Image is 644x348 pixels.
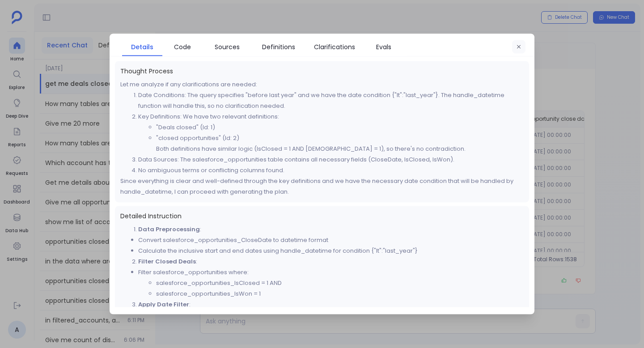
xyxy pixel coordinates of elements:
p: No ambiguous terms or conflicting columns found. [138,165,524,176]
span: Code [174,42,191,52]
li: Calculate the inclusive start and end dates using handle_datetime for condition {"lt":"last_year"} [138,246,524,256]
p: Date Conditions: The query specifies "before last year" and we have the date condition {"lt":"las... [138,90,524,111]
li: Convert salesforce_opportunities_CloseDate to datetime format [138,235,524,246]
li: : [138,224,524,235]
li: Filter salesforce_opportunities where: [138,267,524,299]
li: "closed opportunities" (Id: 2) Both definitions have similar logic (IsClosed = 1 AND [DEMOGRAPHIC... [156,133,524,154]
li: : [138,256,524,267]
li: salesforce_opportunities_IsClosed = 1 AND [156,278,524,289]
li: "Deals closed" (Id: 1) [156,122,524,133]
p: Data Sources: The salesforce_opportunities table contains all necessary fields (CloseDate, IsClos... [138,154,524,165]
span: Sources [215,42,240,52]
li: salesforce_opportunities_IsWon = 1 [156,289,524,299]
span: Details [131,42,153,52]
span: Definitions [262,42,295,52]
li: : [138,299,524,310]
strong: Filter Closed Deals [138,257,196,266]
strong: Apply Date Filter [138,300,189,309]
p: Let me analyze if any clarifications are needed: [120,79,524,90]
p: Key Definitions: We have two relevant definitions: [138,111,524,122]
strong: Data Preprocessing [138,225,200,233]
span: Evals [376,42,391,52]
p: Since everything is clear and well-defined through the key definitions and we have the necessary ... [120,176,524,197]
span: Thought Process [120,67,524,76]
span: Clarifications [314,42,355,52]
span: Detailed Instruction [120,212,524,221]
